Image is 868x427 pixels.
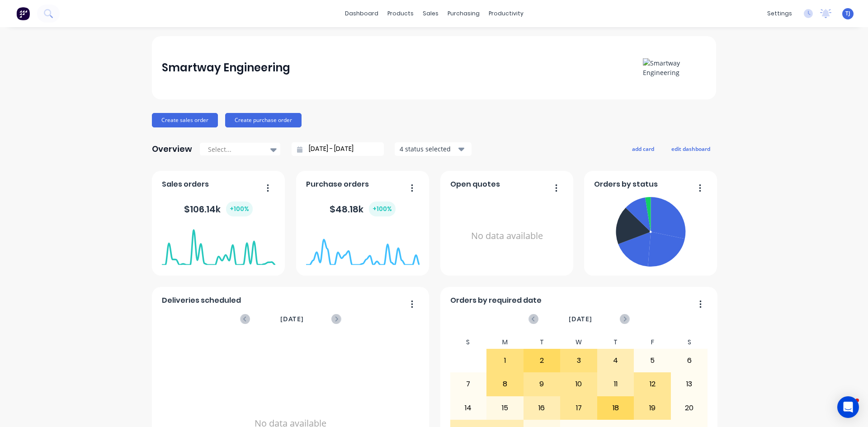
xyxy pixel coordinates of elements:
[763,7,797,20] div: settings
[524,336,561,349] div: T
[306,179,369,190] span: Purchase orders
[383,7,418,20] div: products
[598,373,634,395] div: 11
[16,7,30,20] img: Factory
[225,113,302,127] button: Create purchase order
[524,397,560,419] div: 16
[560,336,597,349] div: W
[184,202,253,216] div: $ 106.14k
[524,373,560,395] div: 9
[594,179,658,190] span: Orders by status
[598,397,634,419] div: 18
[671,397,708,419] div: 20
[450,336,487,349] div: S
[152,140,192,158] div: Overview
[665,143,716,155] button: edit dashboard
[561,397,597,419] div: 17
[634,373,670,395] div: 12
[484,7,528,20] div: productivity
[226,202,253,216] div: + 100 %
[369,202,396,216] div: + 100 %
[597,336,634,349] div: T
[671,349,708,372] div: 6
[671,373,708,395] div: 13
[330,202,396,216] div: $ 48.18k
[487,373,523,395] div: 8
[626,143,660,155] button: add card
[524,349,560,372] div: 2
[162,179,209,190] span: Sales orders
[837,396,859,418] div: Open Intercom Messenger
[418,7,443,20] div: sales
[395,142,472,156] button: 4 status selected
[450,295,542,306] span: Orders by required date
[450,373,486,395] div: 7
[486,336,524,349] div: M
[671,336,708,349] div: S
[487,397,523,419] div: 15
[443,7,484,20] div: purchasing
[634,336,671,349] div: F
[450,193,564,279] div: No data available
[340,7,383,20] a: dashboard
[280,314,304,324] span: [DATE]
[598,349,634,372] div: 4
[569,314,592,324] span: [DATE]
[634,397,670,419] div: 19
[643,58,706,77] img: Smartway Engineering
[162,59,290,77] div: Smartway Engineering
[450,397,486,419] div: 14
[561,373,597,395] div: 10
[400,144,457,154] div: 4 status selected
[845,9,850,18] span: TJ
[634,349,670,372] div: 5
[450,179,500,190] span: Open quotes
[487,349,523,372] div: 1
[152,113,218,127] button: Create sales order
[561,349,597,372] div: 3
